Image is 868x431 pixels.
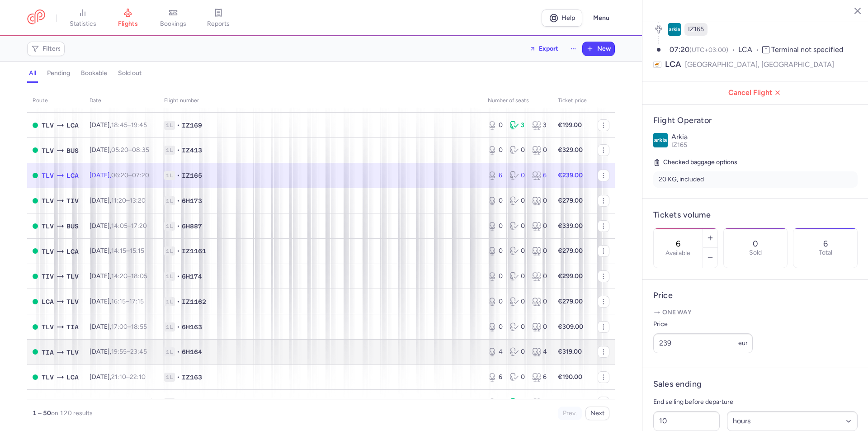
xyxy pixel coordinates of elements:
span: – [111,373,146,381]
time: 18:05 [131,272,147,280]
span: 1L [164,246,175,256]
span: TLV [42,372,54,382]
span: TLV [66,271,79,281]
span: LCA [42,297,54,307]
a: CitizenPlane red outlined logo [27,9,45,26]
div: 6 [532,171,547,180]
h4: sold out [118,69,142,77]
span: – [111,197,146,204]
span: • [177,246,180,256]
span: [DATE], [90,398,152,406]
div: 6 [532,373,547,382]
time: 23:45 [130,348,147,355]
p: One way [653,308,858,317]
a: flights [105,8,151,28]
span: 1L [164,196,175,205]
span: [DATE], [90,197,146,204]
span: • [177,171,180,180]
span: 1L [164,373,175,382]
time: 14:20 [111,272,127,280]
span: • [177,222,180,231]
span: • [177,121,180,130]
span: IZ163 [182,373,202,382]
span: – [111,247,144,255]
div: 0 [510,297,525,306]
span: [DATE], [90,323,147,331]
p: Sold [749,249,762,256]
span: [DATE], [90,348,147,355]
time: 06:20 [111,171,128,179]
span: – [111,272,147,280]
th: Flight number [159,94,482,108]
strong: €239.00 [558,171,583,179]
strong: €329.00 [558,146,583,154]
th: route [27,94,84,108]
h4: Sales ending [653,379,702,389]
time: 07:20 [670,45,689,54]
h4: Price [653,290,858,301]
div: 0 [488,146,503,155]
time: 21:10 [111,373,126,381]
sup: +1 [147,398,152,403]
a: Help [542,9,582,27]
button: Export [524,42,564,56]
span: – [111,348,147,355]
time: 17:00 [111,323,127,331]
span: • [177,146,180,155]
label: Price [653,319,753,330]
div: 0 [488,246,503,256]
span: [DATE], [90,222,147,230]
span: • [177,272,180,281]
div: 0 [532,297,547,306]
div: 0 [510,246,525,256]
span: TLV [42,171,54,180]
time: 13:20 [130,197,146,204]
div: 4 [532,347,547,356]
a: bookings [151,8,196,28]
span: • [177,373,180,382]
time: 22:10 [130,373,146,381]
span: LCA [66,171,79,180]
strong: €190.00 [558,373,582,381]
span: (UTC+03:00) [689,46,728,54]
time: 23:10 [111,398,127,406]
span: IZ165 [671,141,687,149]
img: Arkia logo [653,133,668,147]
div: 0 [510,347,525,356]
h4: Tickets volume [653,210,858,220]
time: 08:35 [132,146,149,154]
button: Next [585,407,609,420]
th: number of seats [482,94,552,108]
p: Arkia [671,133,858,141]
span: Cancel Flight [650,89,861,97]
span: [DATE], [90,373,146,381]
span: [DATE], [90,247,144,255]
div: 6 [488,373,503,382]
time: 18:55 [131,323,147,331]
div: 0 [488,121,503,130]
span: • [177,297,180,306]
div: 0 [488,297,503,306]
span: • [177,196,180,205]
span: T [762,46,769,53]
span: • [177,347,180,356]
th: Ticket price [552,94,592,108]
span: TIA [66,322,79,332]
div: 0 [532,322,547,332]
span: IZ164 [182,398,202,407]
span: [DATE], [90,146,149,154]
time: 15:15 [130,247,144,255]
span: New [597,45,611,52]
span: 1L [164,272,175,281]
span: 1L [164,146,175,155]
div: 0 [532,272,547,281]
div: 0 [532,146,547,155]
div: 0 [488,272,503,281]
span: LCA [66,120,79,130]
div: 0 [532,246,547,256]
h4: bookable [81,69,107,77]
span: TLV [66,297,79,307]
span: LCA [66,246,79,256]
span: 6H164 [182,347,202,356]
strong: €299.00 [558,272,583,280]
